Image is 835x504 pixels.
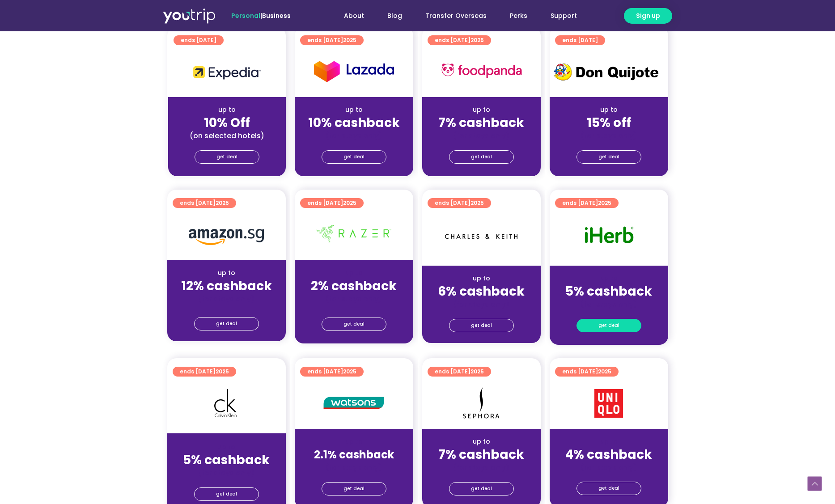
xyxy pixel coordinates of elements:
[624,8,672,24] a: Sign up
[300,198,364,208] a: ends [DATE]2025
[435,35,484,45] span: ends [DATE]
[173,198,236,208] a: ends [DATE]2025
[587,114,631,131] strong: 15% off
[471,151,492,163] span: get deal
[449,482,514,496] a: get deal
[539,8,589,24] a: Support
[174,294,279,304] div: (for stays only)
[314,447,394,462] strong: 2.1% cashback
[429,274,534,283] div: up to
[557,131,661,140] div: (for stays only)
[471,319,492,332] span: get deal
[435,367,484,377] span: ends [DATE]
[565,446,652,463] strong: 4% cashback
[576,482,641,495] a: get deal
[636,11,660,21] span: Sign up
[302,131,406,140] div: (for stays only)
[181,277,272,295] strong: 12% cashback
[438,283,525,300] strong: 6% cashback
[343,151,365,163] span: get deal
[343,483,365,495] span: get deal
[562,198,611,208] span: ends [DATE]
[598,151,619,163] span: get deal
[343,199,356,207] span: 2025
[307,367,356,377] span: ends [DATE]
[302,268,406,278] div: up to
[175,131,279,140] div: (on selected hotels)
[428,198,491,208] a: ends [DATE]2025
[174,268,279,278] div: up to
[429,300,534,309] div: (for stays only)
[557,105,661,114] div: up to
[598,368,611,375] span: 2025
[470,36,484,44] span: 2025
[435,198,484,208] span: ends [DATE]
[557,300,661,309] div: (for stays only)
[216,199,229,207] span: 2025
[555,35,605,45] a: ends [DATE]
[231,11,260,20] span: Personal
[332,8,376,24] a: About
[322,150,386,164] a: get deal
[195,150,259,164] a: get deal
[300,367,364,377] a: ends [DATE]2025
[576,319,641,332] a: get deal
[429,131,534,140] div: (for stays only)
[576,150,641,164] a: get deal
[307,198,356,208] span: ends [DATE]
[428,35,491,45] a: ends [DATE]2025
[194,317,259,330] a: get deal
[449,150,514,164] a: get deal
[429,437,534,446] div: up to
[231,11,291,20] span: |
[557,463,661,472] div: (for stays only)
[343,318,365,330] span: get deal
[376,8,414,24] a: Blog
[598,319,619,332] span: get deal
[204,114,250,131] strong: 10% Off
[471,483,492,495] span: get deal
[343,36,356,44] span: 2025
[555,198,619,208] a: ends [DATE]2025
[414,8,498,24] a: Transfer Overseas
[557,437,661,446] div: up to
[216,151,237,163] span: get deal
[308,114,400,131] strong: 10% cashback
[498,8,539,24] a: Perks
[183,451,270,469] strong: 5% cashback
[216,488,237,500] span: get deal
[216,318,237,330] span: get deal
[322,318,386,331] a: get deal
[174,468,279,478] div: (for stays only)
[300,35,364,45] a: ends [DATE]2025
[307,35,356,45] span: ends [DATE]
[174,35,224,45] a: ends [DATE]
[438,446,524,463] strong: 7% cashback
[343,368,356,375] span: 2025
[302,294,406,304] div: (for stays only)
[557,274,661,283] div: up to
[262,11,291,20] a: Business
[598,482,619,495] span: get deal
[180,198,229,208] span: ends [DATE]
[562,35,598,45] span: ends [DATE]
[302,105,406,114] div: up to
[311,277,397,295] strong: 2% cashback
[315,8,589,24] nav: Menu
[598,199,611,207] span: 2025
[173,367,236,377] a: ends [DATE]2025
[449,319,514,332] a: get deal
[180,367,229,377] span: ends [DATE]
[175,105,279,114] div: up to
[429,463,534,472] div: (for stays only)
[562,367,611,377] span: ends [DATE]
[470,199,484,207] span: 2025
[322,482,386,496] a: get deal
[181,35,216,45] span: ends [DATE]
[302,463,406,472] div: (for stays only)
[216,368,229,375] span: 2025
[565,283,652,300] strong: 5% cashback
[429,105,534,114] div: up to
[438,114,524,131] strong: 7% cashback
[302,437,406,446] div: up to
